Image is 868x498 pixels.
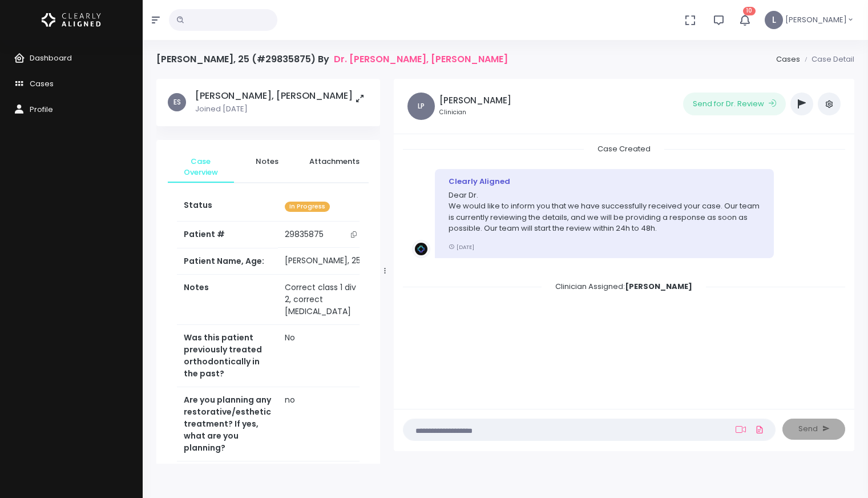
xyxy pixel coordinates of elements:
a: Cases [776,54,800,65]
small: [DATE] [449,243,474,251]
span: 10 [743,7,756,15]
a: Dr. [PERSON_NAME], [PERSON_NAME] [334,54,508,65]
span: Case Overview [177,156,225,178]
span: Profile [30,104,53,115]
td: no [278,387,369,461]
span: In Progress [285,202,330,212]
div: scrollable content [403,143,845,397]
small: Clinician [439,108,511,117]
span: ES [168,93,186,111]
div: scrollable content [156,79,380,464]
a: Add Files [753,419,766,440]
th: Notes [177,274,278,324]
span: LP [407,93,435,120]
th: Status [177,192,278,222]
td: No [278,324,369,387]
p: Joined [DATE] [195,103,353,115]
span: Case Created [584,140,664,158]
td: 29835875 [278,222,369,248]
span: [PERSON_NAME] [785,14,847,26]
span: Cases [30,78,54,89]
b: [PERSON_NAME] [625,281,692,292]
li: Case Detail [800,54,854,65]
h5: [PERSON_NAME] [439,95,511,106]
th: Patient Name, Age: [177,248,278,274]
span: Notes [243,156,291,167]
th: Are you planning any restorative/esthetic treatment? If yes, what are you planning? [177,387,278,461]
td: [PERSON_NAME], 25 [278,248,369,274]
h5: [PERSON_NAME], [PERSON_NAME] [195,90,353,102]
th: Was this patient previously treated orthodontically in the past? [177,324,278,387]
div: Clearly Aligned [449,176,761,187]
span: Dashboard [30,53,72,63]
span: Attachments [309,156,360,167]
a: Add Loom Video [733,425,748,434]
img: Logo Horizontal [42,8,101,32]
button: Send for Dr. Review [683,93,786,115]
td: Correct class 1 div 2, correct [MEDICAL_DATA] [278,274,369,324]
p: Dear Dr. We would like to inform you that we have successfully received your case. Our team is cu... [449,190,761,234]
h4: [PERSON_NAME], 25 (#29835875) By [156,54,508,65]
th: Patient # [177,222,278,248]
span: Clinician Assigned: [542,278,706,295]
span: L [765,11,783,29]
